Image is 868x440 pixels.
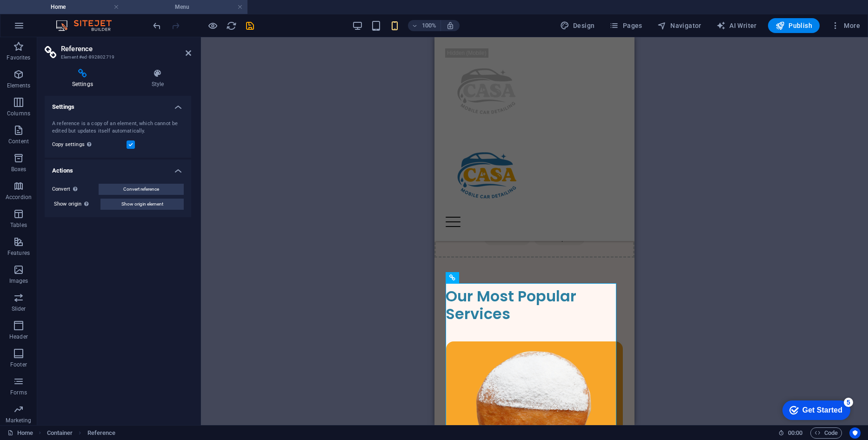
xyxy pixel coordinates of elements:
[609,21,642,30] span: Pages
[827,18,864,33] button: More
[11,166,27,173] p: Boxes
[9,333,28,340] p: Header
[408,20,441,31] button: 100%
[716,21,757,30] span: AI Writer
[422,20,437,31] h6: 100%
[775,21,812,30] span: Publish
[788,427,802,439] span: 00 00
[7,54,30,61] p: Favorites
[245,20,255,31] i: Save (Ctrl+S)
[815,427,838,439] span: Code
[560,21,595,30] span: Design
[45,96,191,113] h4: Settings
[61,45,191,53] h2: Reference
[8,138,29,145] p: Content
[10,361,27,368] p: Footer
[124,2,247,12] h4: Menu
[100,199,184,210] button: Show origin element
[6,193,32,201] p: Accordion
[244,20,255,31] button: save
[61,53,173,61] h3: Element #ed-892802719
[121,199,163,210] span: Show origin element
[54,199,100,210] label: Show origin
[27,10,67,19] div: Get Started
[47,427,73,439] span: Click to select. Double-click to edit
[795,429,796,436] span: :
[10,221,27,229] p: Tables
[556,18,599,33] button: Design
[657,21,701,30] span: Navigator
[6,417,31,424] p: Marketing
[606,18,646,33] button: Pages
[7,110,30,117] p: Columns
[810,427,842,439] button: Code
[831,21,860,30] span: More
[124,69,191,88] h4: Style
[52,139,127,150] label: Copy settings
[151,20,162,31] button: undo
[207,20,218,31] button: Click here to leave preview mode and continue editing
[7,82,31,89] p: Elements
[69,2,78,11] div: 5
[45,160,191,176] h4: Actions
[53,20,123,31] img: Editor Logo
[152,20,162,31] i: Undo: Delete elements (Ctrl+Z)
[7,427,33,439] a: Click to cancel selection. Double-click to open Pages
[226,20,237,31] i: Reload page
[654,18,705,33] button: Navigator
[123,184,159,195] span: Convert reference
[778,427,803,439] h6: Session time
[52,120,184,135] div: A reference is a copy of an element, which cannot be edited but updates itself automatically.
[99,184,184,195] button: Convert reference
[226,20,237,31] button: reload
[87,427,116,439] span: Click to select. Double-click to edit
[10,389,27,396] p: Forms
[52,184,99,195] label: Convert
[47,427,116,439] nav: breadcrumb
[713,18,761,33] button: AI Writer
[45,69,124,88] h4: Settings
[12,305,26,313] p: Slider
[9,277,28,285] p: Images
[849,427,861,439] button: Usercentrics
[7,5,75,24] div: Get Started 5 items remaining, 0% complete
[7,249,30,257] p: Features
[768,18,820,33] button: Publish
